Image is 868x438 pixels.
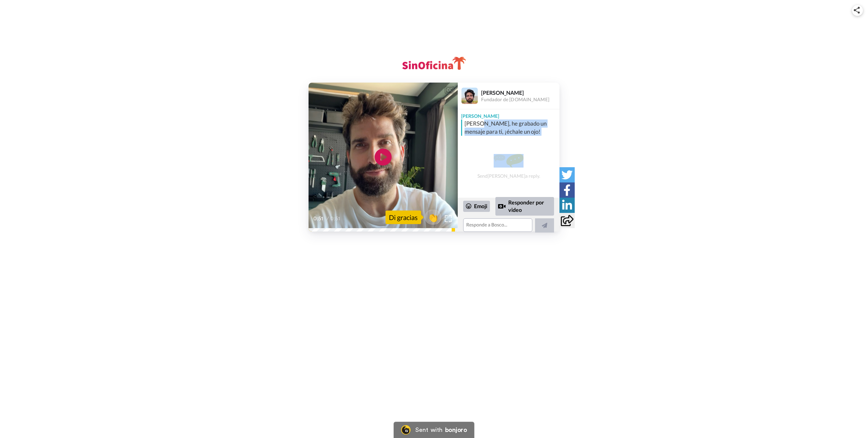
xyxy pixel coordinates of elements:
img: Full screen [445,215,452,222]
div: Fundador de [DOMAIN_NAME] [481,97,559,103]
div: [PERSON_NAME], he grabado un mensaje para ti, ¡échale un ojo! [465,119,558,136]
div: [PERSON_NAME] [481,89,559,96]
img: SinOficina logo [397,54,471,72]
img: Profile Image [461,88,478,104]
div: [PERSON_NAME] [458,109,559,119]
span: 👏 [425,212,441,223]
div: Responder por video [495,197,554,216]
button: 👏 [425,210,441,225]
img: ic_share.svg [854,7,860,14]
div: Di gracias [386,211,421,224]
span: 0:51 [313,215,325,223]
div: Reply by Video [498,202,506,210]
img: message.svg [494,154,524,168]
span: / [327,215,329,223]
div: CC [445,87,454,93]
div: Emoji [463,201,490,212]
div: Send [PERSON_NAME] a reply. [458,138,559,194]
span: 0:51 [330,215,342,223]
